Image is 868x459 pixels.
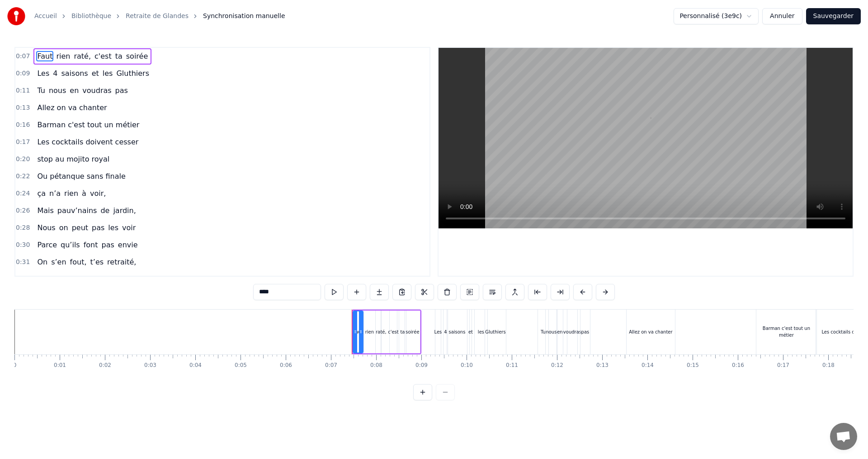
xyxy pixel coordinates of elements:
span: n’a [48,188,61,199]
div: 0:10 [461,362,473,369]
a: Bibliothèque [71,12,111,21]
span: on [58,223,69,233]
div: 0:01 [54,362,66,369]
span: Ou pétanque sans finale [36,171,126,181]
span: pauv’nains [57,205,98,216]
span: Les [36,68,50,79]
span: font [83,240,99,250]
span: les [102,68,114,79]
div: Gluthiers [485,329,505,335]
span: Parce [36,240,58,250]
div: 0:13 [596,362,609,369]
span: Barman c'est tout un métier [36,120,140,130]
div: 0:12 [551,362,563,369]
span: Synchronisation manuelle [203,12,285,21]
span: peut [71,223,89,233]
span: t’es [90,257,105,267]
img: youka [7,7,25,25]
div: nous [546,329,557,335]
span: pas [91,223,105,233]
span: tu [36,274,45,284]
span: retraité, [106,257,137,267]
span: saisons [60,68,89,79]
div: 0:04 [189,362,202,369]
div: 0:07 [325,362,337,369]
div: raté, [376,329,387,335]
span: Allez on va chanter [36,102,108,113]
span: tout [97,274,113,284]
a: Ouvrir le chat [830,423,857,450]
div: 4 [444,329,447,335]
div: voudras [563,329,581,335]
nav: breadcrumb [34,12,285,21]
span: envie [117,240,139,250]
button: Annuler [762,8,802,24]
div: 0:16 [732,362,744,369]
div: Les [434,329,442,335]
span: r’décorer [116,274,151,284]
div: 0:14 [642,362,654,369]
div: 0:09 [415,362,428,369]
div: les [478,329,484,335]
div: Allez on va chanter [629,329,672,335]
div: rien [365,329,374,335]
span: 0:31 [16,258,30,267]
span: 0:09 [16,69,30,78]
div: Tu [541,329,546,335]
span: 0:28 [16,223,30,232]
span: 0:26 [16,206,30,215]
div: soirée [406,329,419,335]
div: 0:18 [822,362,835,369]
span: soirée [125,51,149,61]
span: chanter, [63,274,95,284]
div: pas [581,329,590,335]
span: Les cocktails doivent cesser [36,137,139,147]
span: voir, [89,188,107,199]
span: fout, [69,257,88,267]
span: à [81,188,87,199]
span: voir [121,223,137,233]
span: 0:22 [16,172,30,181]
span: pas [101,240,115,250]
span: ta [114,51,123,61]
span: 0:17 [16,138,30,147]
span: 0:16 [16,121,30,130]
span: 0:13 [16,103,30,112]
span: c'est [94,51,113,61]
div: saisons [448,329,465,335]
span: 4 [52,68,58,79]
div: c'est [388,329,399,335]
span: rien [55,51,71,61]
div: 0:11 [506,362,518,369]
span: 0:30 [16,241,30,250]
span: pas [114,85,129,96]
div: 0:03 [144,362,156,369]
span: raté, [73,51,92,61]
div: 0:06 [280,362,292,369]
span: voudras [81,85,112,96]
div: 0:08 [370,362,382,369]
span: Faut [36,51,53,61]
div: 0:17 [777,362,789,369]
span: stop au mojito royal [36,154,110,164]
span: 0:07 [16,52,30,61]
span: 0:20 [16,155,30,164]
span: Mais [36,205,54,216]
span: Tu [36,85,46,96]
span: 0:24 [16,189,30,198]
div: en [557,329,563,335]
span: Gluthiers [115,68,150,79]
div: 0:15 [687,362,699,369]
span: les [107,223,119,233]
a: Retraite de Glandes [126,12,189,21]
span: en [69,85,80,96]
span: s’en [50,257,67,267]
button: Sauvegarder [806,8,861,24]
div: 0:05 [235,362,247,369]
span: ça [36,188,47,199]
span: et [91,68,100,79]
span: qu’ils [60,240,81,250]
span: nous [48,85,67,96]
span: jardin, [112,205,137,216]
div: 0:02 [99,362,111,369]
